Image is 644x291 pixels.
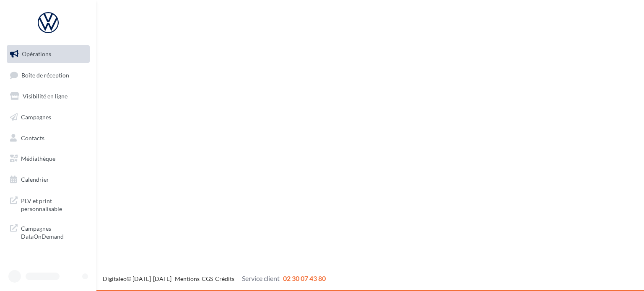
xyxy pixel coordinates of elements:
a: Campagnes [5,108,91,126]
span: Boîte de réception [21,71,69,78]
span: Campagnes DataOnDemand [21,223,86,241]
span: Opérations [22,50,51,57]
a: Digitaleo [103,275,127,282]
span: Médiathèque [21,155,55,162]
a: Mentions [175,275,200,282]
span: © [DATE]-[DATE] - - - [103,275,326,282]
span: Contacts [21,134,44,141]
a: Contacts [5,129,91,147]
a: PLV et print personnalisable [5,192,91,216]
a: Médiathèque [5,150,91,167]
a: Boîte de réception [5,66,91,84]
a: Calendrier [5,171,91,188]
span: PLV et print personnalisable [21,195,86,213]
a: Crédits [215,275,234,282]
span: Calendrier [21,176,49,183]
span: Campagnes [21,113,51,121]
span: Visibilité en ligne [23,93,68,100]
a: Opérations [5,45,91,63]
a: Campagnes DataOnDemand [5,219,91,244]
a: CGS [202,275,213,282]
span: 02 30 07 43 80 [283,274,326,282]
a: Visibilité en ligne [5,88,91,105]
span: Service client [242,274,280,282]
